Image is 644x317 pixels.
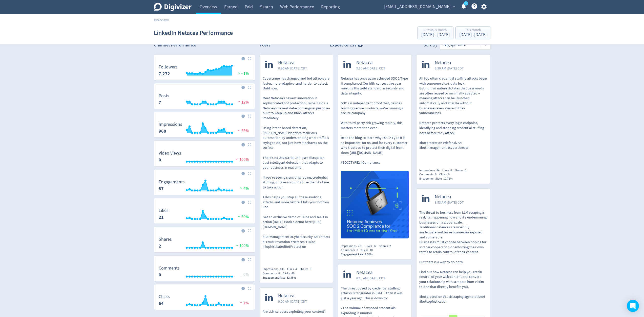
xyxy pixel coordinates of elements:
h2: Posts [260,42,271,50]
div: Comments [341,248,361,252]
a: Netacea8:30 AM [DATE] CDTCybercrime has changed and bot attacks are faster, more adaptive, and ha... [260,55,333,263]
span: 84 [437,168,440,172]
dt: Shares [159,236,172,242]
a: Overview [154,18,168,22]
button: Previous Month[DATE] - [DATE] [418,27,453,39]
img: Placeholder [248,258,251,261]
dt: Clicks [159,294,170,300]
div: Shares [379,244,394,248]
span: Netacea [356,270,385,276]
div: Engagement Rate [263,276,299,280]
div: Impressions [263,267,287,271]
button: [EMAIL_ADDRESS][DOMAIN_NAME] [382,3,456,11]
svg: Posts 7 [156,93,253,107]
span: 7% [238,301,249,306]
span: 2 [389,244,391,248]
svg: Shares 2 [156,237,253,250]
span: 0 [465,168,466,172]
strong: 21 [159,214,164,220]
button: This Month[DATE]- [DATE] [455,27,490,39]
span: 8:15 AM [DATE] CDT [356,276,385,281]
img: negative-performance.svg [236,100,241,104]
p: Netacea has once again achieved SOC 2 Type II compliance! Our fifth consecutive year meeting this... [341,76,409,165]
div: Likes [442,168,455,173]
span: 8:30 AM [DATE] CDT [278,66,307,71]
span: 4% [238,186,249,191]
dt: Video Views [159,150,181,156]
span: Netacea [435,194,464,200]
div: Engagement Rate [419,177,455,181]
img: Placeholder [248,287,251,290]
h1: LinkedIn Netacea Performance [154,25,233,41]
span: 33% [236,128,249,133]
strong: 7,272 [159,71,170,77]
span: 8:30 AM [DATE] CDT [435,66,464,71]
strong: 7 [159,100,161,106]
div: Previous Month [421,28,450,33]
strong: Export to CSV [330,42,357,48]
span: 0 [435,172,437,176]
span: 9:30 AM [DATE] CDT [356,66,385,71]
dt: Likes [159,208,169,213]
span: Netacea [435,60,464,66]
span: 100% [234,157,249,162]
span: 0 [310,267,311,271]
img: Placeholder [248,229,251,232]
span: 0 [278,271,280,275]
div: Impressions [341,244,365,248]
img: Placeholder [248,201,251,204]
svg: Followers 7,272 [156,65,253,78]
span: Netacea [278,293,307,299]
div: Sort By [423,42,437,50]
svg: Impressions 968 [156,122,253,135]
span: 8.54% [365,252,373,256]
div: This Month [459,28,487,33]
dt: Comments [159,265,180,271]
span: [EMAIL_ADDRESS][DOMAIN_NAME] [384,3,450,11]
svg: Comments 0 [156,266,253,279]
span: 0 [450,168,452,172]
div: Clicks [283,271,297,276]
a: 2 [464,1,468,6]
img: https://media.cf.digivizer.com/images/linkedin-138672109-urn:li:share:7358846287506509826-f2a5ef5... [341,171,409,238]
span: 4 [295,267,297,271]
dt: Engagements [159,179,185,185]
img: positive-performance.svg [236,71,241,75]
dt: Posts [159,93,169,99]
div: Comments [419,172,439,177]
img: Placeholder [248,86,251,89]
div: Impressions [419,168,442,173]
span: _ 0% [241,272,249,277]
dt: Followers [159,64,178,70]
h2: Channel Performance [154,42,255,48]
span: expand_more [452,5,456,9]
span: / [168,18,169,22]
span: <1% [236,71,249,76]
span: 9:53 AM [DATE] CDT [435,200,464,205]
span: 50% [236,214,249,220]
a: Netacea8:30 AM [DATE] CDTAll too often credential stuffing attacks begin with someone else’s data... [417,55,490,164]
span: 10.71% [443,177,453,181]
div: [DATE] - [DATE] [459,33,487,37]
strong: 968 [159,128,166,134]
div: Likes [365,244,379,248]
svg: Engagements 87 [156,180,253,193]
div: Shares [455,168,469,173]
div: Likes [287,267,300,271]
span: 0 [357,248,358,252]
dt: Impressions [159,121,182,127]
img: Placeholder [248,143,251,146]
svg: Video Views 0 [156,151,253,164]
div: Shares [300,267,314,271]
span: Netacea [356,60,385,66]
strong: 0 [159,272,161,278]
div: Clicks [361,248,376,252]
strong: 64 [159,300,164,306]
div: Engagement Rate [341,252,376,257]
span: 32.35% [287,276,296,280]
span: Netacea [278,60,307,66]
img: negative-performance.svg [236,128,241,132]
span: 12% [236,100,249,105]
text: 2 [465,2,466,5]
img: positive-performance.svg [236,214,241,218]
